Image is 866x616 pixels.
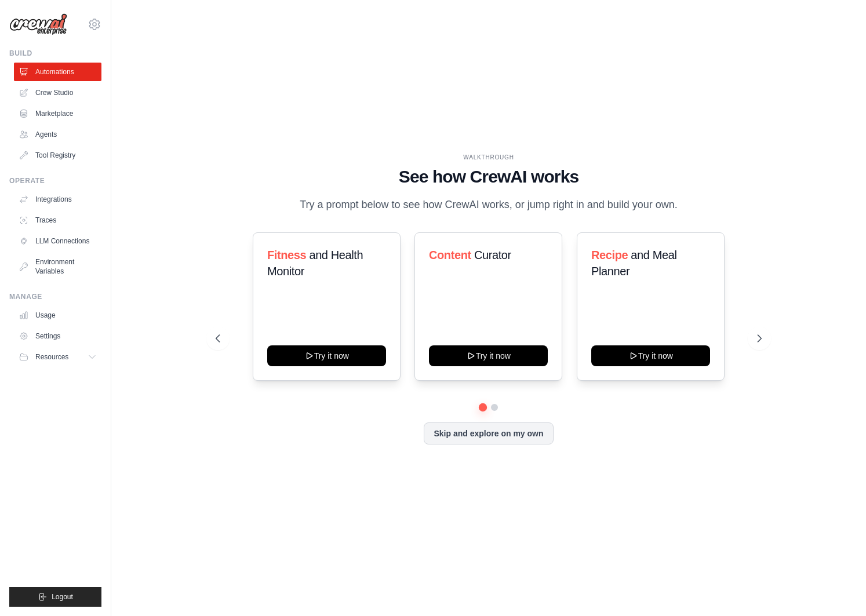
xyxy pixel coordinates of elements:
[35,352,68,362] span: Resources
[429,345,548,366] button: Try it now
[429,249,471,261] span: Content
[474,249,511,261] span: Curator
[267,249,306,261] span: Fitness
[9,49,101,58] div: Build
[14,63,101,81] a: Automations
[14,253,101,280] a: Environment Variables
[294,196,683,213] p: Try a prompt below to see how CrewAI works, or jump right in and build your own.
[424,422,553,444] button: Skip and explore on my own
[591,249,628,261] span: Recipe
[591,345,710,366] button: Try it now
[14,306,101,325] a: Usage
[14,211,101,229] a: Traces
[52,592,73,602] span: Logout
[14,348,101,366] button: Resources
[14,125,101,144] a: Agents
[267,249,363,278] span: and Health Monitor
[9,292,101,301] div: Manage
[216,166,762,187] h1: See how CrewAI works
[9,587,101,607] button: Logout
[14,190,101,209] a: Integrations
[9,13,67,35] img: Logo
[591,249,676,278] span: and Meal Planner
[14,104,101,123] a: Marketplace
[14,327,101,345] a: Settings
[14,146,101,165] a: Tool Registry
[9,176,101,185] div: Operate
[14,232,101,250] a: LLM Connections
[14,83,101,102] a: Crew Studio
[216,153,762,162] div: WALKTHROUGH
[267,345,386,366] button: Try it now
